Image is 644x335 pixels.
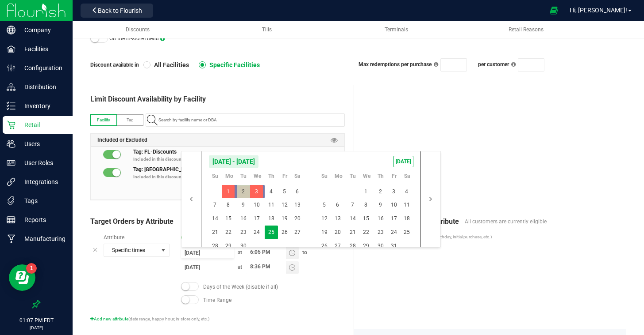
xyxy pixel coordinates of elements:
td: Friday, September 5, 2025 [278,185,291,199]
input: Toggle time list [246,247,286,258]
span: at [234,249,246,256]
td: Tuesday, October 28, 2025 [346,239,359,253]
span: Days of the Week (disable if all) [203,283,278,291]
td: Tuesday, October 21, 2025 [346,226,359,239]
th: Th [265,172,278,185]
td: Tuesday, September 16, 2025 [237,212,250,226]
span: 17 [387,212,400,226]
td: Saturday, October 25, 2025 [400,226,413,239]
span: 26 [278,226,291,239]
span: 12 [278,198,291,212]
td: Friday, October 31, 2025 [387,239,400,253]
td: Saturday, October 11, 2025 [400,198,413,212]
td: Sunday, September 21, 2025 [208,226,222,239]
span: 27 [291,226,304,239]
span: 17 [250,212,263,226]
span: Target Orders by Attribute [90,216,188,227]
span: 13 [291,198,304,212]
td: Wednesday, September 24, 2025 [250,226,265,239]
td: Sunday, September 14, 2025 [208,212,222,226]
span: Specific Facilities [206,61,260,69]
td: Monday, October 20, 2025 [331,226,346,239]
td: Thursday, September 11, 2025 [265,198,278,212]
input: NO DATA FOUND [155,114,344,126]
span: 9 [237,198,250,212]
td: Friday, September 19, 2025 [278,212,291,226]
td: Thursday, September 4, 2025 [265,185,278,199]
span: Back to Flourish [98,7,142,14]
p: Integrations [15,177,69,187]
span: Remove [335,150,340,160]
span: 21 [208,226,221,239]
span: 5 [318,198,331,212]
td: Sunday, September 28, 2025 [208,239,222,253]
td: Monday, September 15, 2025 [222,212,237,226]
td: Tuesday, October 7, 2025 [346,198,359,212]
td: Tuesday, October 14, 2025 [346,212,359,226]
span: 13 [331,212,344,226]
span: 25 [400,226,413,239]
span: All Facilities [150,61,189,69]
th: Th [374,172,387,185]
span: 16 [237,212,250,226]
td: Wednesday, October 22, 2025 [359,226,374,239]
span: 22 [359,226,372,239]
label: Pin the sidebar to full width on large screens [32,300,41,309]
span: 2 [374,185,387,199]
label: Attribute [104,233,172,241]
td: Saturday, September 13, 2025 [291,198,304,212]
p: 01:07 PM EDT [4,316,69,324]
span: 9 [374,198,387,212]
inline-svg: Company [7,26,15,34]
span: 1 [222,185,235,199]
span: 31 [387,239,400,253]
button: Back to Flourish [81,4,153,18]
span: Add new attribute [90,316,128,321]
span: 23 [374,226,387,239]
td: Friday, September 12, 2025 [278,198,291,212]
td: Wednesday, October 8, 2025 [359,198,374,212]
td: Tuesday, September 9, 2025 [237,198,250,212]
td: Monday, September 8, 2025 [222,198,237,212]
td: Saturday, October 18, 2025 [400,212,413,226]
span: [DATE] - [DATE] [208,155,259,168]
inline-svg: Integrations [7,177,15,186]
span: 29 [222,239,235,253]
input: Start Date [181,247,234,258]
span: per customer [478,61,509,68]
span: 14 [208,212,221,226]
span: 12 [318,212,331,226]
th: Mo [222,172,237,185]
span: Facility [97,117,110,122]
td: Tuesday, September 2, 2025 [237,185,250,199]
span: 7 [346,198,359,212]
inline-svg: Configuration [7,64,15,72]
th: Tu [237,172,250,185]
th: Sa [400,172,413,185]
inline-svg: Distribution [7,83,15,91]
p: [DATE] [4,324,69,331]
td: Wednesday, October 29, 2025 [359,239,374,253]
td: Friday, October 10, 2025 [387,198,400,212]
p: Included in this discount [133,156,345,162]
span: 1 [359,185,372,199]
span: 10 [387,198,400,212]
span: Discount available in [90,61,143,69]
iframe: Resource center [9,264,35,291]
span: 19 [278,212,291,226]
td: Friday, September 26, 2025 [278,226,291,239]
td: Thursday, October 16, 2025 [374,212,387,226]
td: Saturday, September 27, 2025 [291,226,304,239]
td: Wednesday, September 17, 2025 [250,212,265,226]
th: Mo [331,172,346,185]
td: Monday, September 1, 2025 [222,185,237,199]
inline-svg: Reports [7,215,15,224]
p: Facilities [15,44,69,54]
td: Monday, September 22, 2025 [222,226,237,239]
span: 26 [318,239,331,253]
inline-svg: User Roles [7,158,15,167]
span: 6 [331,198,344,212]
span: 8 [222,198,235,212]
td: Monday, October 6, 2025 [331,198,346,212]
